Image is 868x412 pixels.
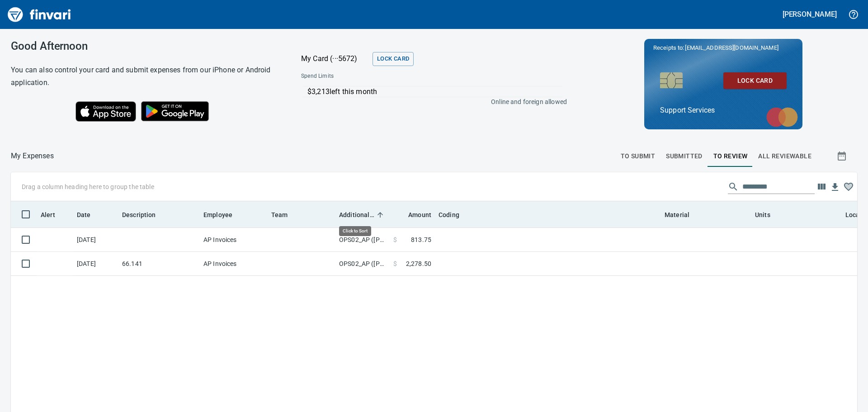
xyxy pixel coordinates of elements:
span: Material [665,209,701,220]
nav: breadcrumb [11,151,54,161]
p: Support Services [660,105,787,116]
span: Team [271,209,288,220]
td: 66.141 [118,252,200,276]
span: Alert [41,209,55,220]
span: Lock Card [731,75,779,86]
p: My Card (···5672) [301,53,369,64]
p: Drag a column heading here to group the table [22,182,154,191]
h5: [PERSON_NAME] [783,9,837,19]
td: OPS02_AP ([PERSON_NAME], [PERSON_NAME], [PERSON_NAME], [PERSON_NAME]) [335,228,390,252]
td: [DATE] [73,228,118,252]
p: Receipts to: [653,43,793,52]
span: 813.75 [411,235,431,244]
span: Submitted [666,151,703,162]
span: To Submit [621,151,656,162]
button: [PERSON_NAME] [780,7,839,21]
p: Online and foreign allowed [294,97,567,106]
button: Download table [828,180,842,194]
span: Date [77,209,91,220]
span: Employee [203,209,244,220]
span: Units [755,209,770,220]
span: Lock Card [377,54,409,64]
span: Material [665,209,689,220]
button: Choose columns to display [815,180,828,194]
span: Units [755,209,782,220]
td: [DATE] [73,252,118,276]
button: Show transactions within a particular date range [828,145,857,167]
span: Alert [41,209,67,220]
img: Get it on Google Play [136,96,214,126]
td: AP Invoices [200,228,268,252]
span: Additional Reviewer [339,209,374,220]
p: $3,213 left this month [307,86,562,97]
span: Team [271,209,300,220]
img: Download on the App Store [75,101,136,122]
span: To Review [713,151,748,162]
span: 2,278.50 [406,259,431,268]
button: Lock Card [373,52,414,66]
span: $ [393,259,397,268]
img: mastercard.svg [762,103,802,132]
span: Amount [396,209,431,220]
span: Description [122,209,156,220]
td: AP Invoices [200,252,268,276]
p: My Expenses [11,151,54,161]
h3: Good Afternoon [11,40,278,52]
span: Amount [408,209,431,220]
span: [EMAIL_ADDRESS][DOMAIN_NAME] [684,43,779,52]
h6: You can also control your card and submit expenses from our iPhone or Android application. [11,64,278,89]
span: $ [393,235,397,244]
span: Employee [203,209,232,220]
span: All Reviewable [758,151,811,162]
button: Lock Card [723,72,787,89]
img: Finvari [5,4,73,25]
span: Coding [439,209,459,220]
td: OPS02_AP ([PERSON_NAME], [PERSON_NAME], [PERSON_NAME], [PERSON_NAME]) [335,252,390,276]
span: Additional Reviewer [339,209,386,220]
span: Date [77,209,103,220]
span: Spend Limits [301,72,449,81]
button: Column choices favorited. Click to reset to default [842,180,855,194]
span: Description [122,209,168,220]
span: Coding [439,209,471,220]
